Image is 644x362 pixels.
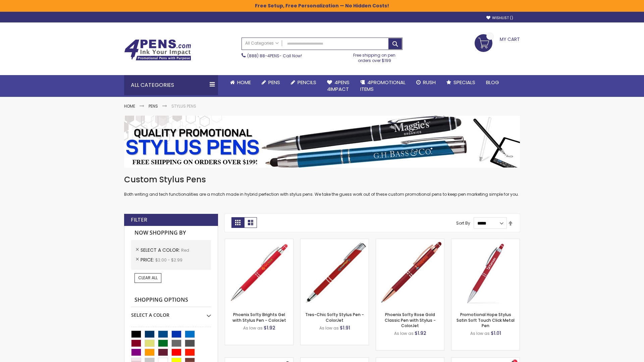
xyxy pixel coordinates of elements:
[301,239,369,307] img: Tres-Chic Softy Stylus Pen - ColorJet-Red
[322,75,355,97] a: 4Pens4impact
[376,239,444,244] a: Phoenix Softy Rose Gold Classic Pen with Stylus - ColorJet-Red
[346,50,403,63] div: Free shipping on pen orders over $199
[298,79,316,86] span: Pencils
[155,257,182,263] span: $2.00 - $2.99
[486,79,499,86] span: Blog
[131,216,147,224] strong: Filter
[242,38,282,49] a: All Categories
[376,239,444,307] img: Phoenix Softy Rose Gold Classic Pen with Stylus - ColorJet-Red
[423,79,436,86] span: Rush
[411,75,441,90] a: Rush
[225,239,293,307] img: Phoenix Softy Brights Gel with Stylus Pen - ColorJet-Red
[124,174,520,197] div: Both writing and tech functionalities are a match made in hybrid perfection with stylus pens. We ...
[305,312,364,323] a: Tres-Chic Softy Stylus Pen - ColorJet
[225,239,293,244] a: Phoenix Softy Brights Gel with Stylus Pen - ColorJet-Red
[441,75,481,90] a: Specials
[232,312,286,323] a: Phoenix Softy Brights Gel with Stylus Pen - ColorJet
[231,217,244,228] strong: Grid
[319,325,339,331] span: As low as
[360,79,406,93] span: 4PROMOTIONAL ITEMS
[456,220,470,226] label: Sort By
[124,174,520,185] h1: Custom Stylus Pens
[453,79,475,86] span: Specials
[131,293,211,307] strong: Shopping Options
[181,247,189,253] span: Red
[327,79,350,93] span: 4Pens 4impact
[243,325,263,331] span: As low as
[481,75,504,90] a: Blog
[264,324,275,331] span: $1.92
[301,239,369,244] a: Tres-Chic Softy Stylus Pen - ColorJet-Red
[385,312,436,328] a: Phoenix Softy Rose Gold Classic Pen with Stylus - ColorJet
[149,103,158,109] a: Pens
[141,256,155,263] span: Price
[131,307,211,318] div: Select A Color
[285,75,322,90] a: Pencils
[256,75,285,90] a: Pens
[415,330,426,337] span: $1.92
[268,79,280,86] span: Pens
[247,53,279,59] a: (888) 88-4PENS
[131,226,211,240] strong: Now Shopping by
[124,39,191,61] img: 4Pens Custom Pens and Promotional Products
[245,41,279,46] span: All Categories
[486,15,513,20] a: Wishlist
[340,324,350,331] span: $1.91
[470,330,490,336] span: As low as
[451,239,520,307] img: Promotional Hope Stylus Satin Soft Touch Click Metal Pen-Red
[124,75,218,95] div: All Categories
[247,53,302,59] span: - Call Now!
[135,273,161,283] a: Clear All
[491,330,501,337] span: $1.01
[237,79,251,86] span: Home
[451,239,520,244] a: Promotional Hope Stylus Satin Soft Touch Click Metal Pen-Red
[171,103,196,109] strong: Stylus Pens
[457,312,515,328] a: Promotional Hope Stylus Satin Soft Touch Click Metal Pen
[355,75,411,97] a: 4PROMOTIONALITEMS
[141,247,181,253] span: Select A Color
[225,75,256,90] a: Home
[394,330,414,336] span: As low as
[138,275,158,281] span: Clear All
[124,103,135,109] a: Home
[124,116,520,168] img: Stylus Pens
